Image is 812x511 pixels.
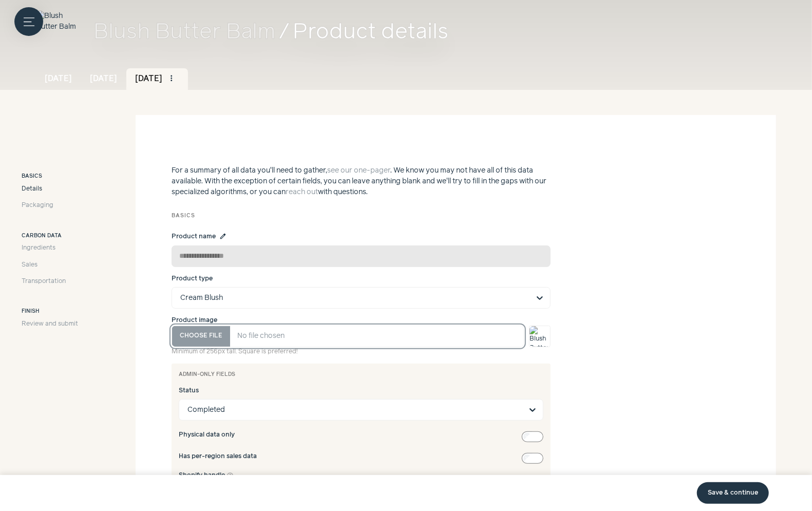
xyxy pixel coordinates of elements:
[22,260,78,270] a: Sales
[187,400,522,420] input: Status
[697,482,769,504] a: Save & continue
[22,201,53,210] span: Packaging
[172,212,740,220] div: Basics
[167,74,176,83] span: more_vert
[22,243,78,253] a: Ingredients
[81,68,126,90] a: [DATE]
[218,231,229,242] button: Product name
[227,472,234,479] button: Shopify handle
[22,173,78,181] h3: Basics
[172,274,551,283] div: Product type
[22,277,66,286] span: Transportation
[179,386,543,395] div: Status
[219,233,226,240] span: edit
[530,326,550,347] img: Blush Butter Balm
[22,277,78,286] a: Transportation
[22,319,78,329] a: Review and submit
[22,260,37,270] span: Sales
[36,68,81,90] a: [DATE]
[36,11,79,54] img: Blush Butter Balm
[179,371,543,379] h2: Admin-only fields
[179,452,257,461] span: Has per-region sales data
[22,232,78,240] h3: Carbon data
[172,232,216,241] span: Product name
[126,68,188,90] div: [DATE]
[22,184,42,194] span: Details
[286,188,318,196] a: reach out
[179,430,235,440] span: Physical data only
[22,201,78,210] a: Packaging
[293,16,776,49] span: Product details
[172,347,524,356] p: Minimum of 256px tall. Square is preferred!
[93,16,275,49] a: Blush Butter Balm
[22,243,55,253] span: Ingredients
[172,165,551,198] p: For a summary of all data you'll need to gather, . We know you may not have all of this data avai...
[279,16,289,49] span: /
[172,316,551,325] div: Product image
[179,471,225,480] span: Shopify handle
[22,308,78,316] h3: Finish
[172,245,551,267] input: Product name edit
[327,167,390,174] a: see our one-pager
[22,184,78,194] a: Details
[180,288,530,308] input: Product type
[164,71,179,86] button: more_vert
